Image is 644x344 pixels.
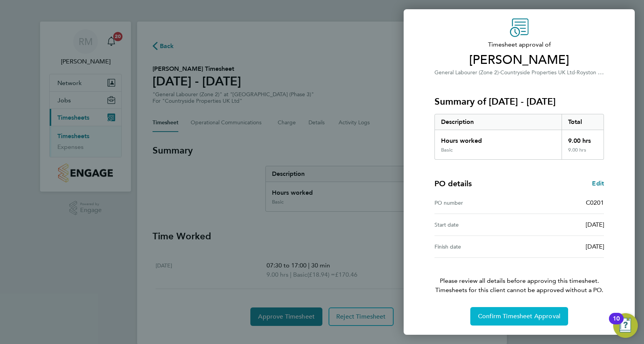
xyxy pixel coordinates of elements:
[577,68,620,76] span: Royston (Phase 3)
[434,40,604,49] span: Timesheet approval of
[435,130,562,147] div: Hours worked
[425,258,613,295] p: Please review all details before approving this timesheet.
[519,242,604,251] div: [DATE]
[434,69,499,76] span: General Labourer (Zone 2)
[470,307,568,326] button: Confirm Timesheet Approval
[434,52,604,68] span: [PERSON_NAME]
[613,319,620,329] div: 10
[613,313,638,338] button: Open Resource Center, 10 new notifications
[575,69,577,76] span: ·
[562,114,604,130] div: Total
[519,220,604,229] div: [DATE]
[434,242,519,251] div: Finish date
[435,114,562,130] div: Description
[434,114,604,160] div: Summary of 22 - 28 Sep 2025
[434,95,604,108] h3: Summary of [DATE] - [DATE]
[592,180,604,187] span: Edit
[434,178,472,189] h4: PO details
[441,147,453,153] div: Basic
[592,179,604,188] a: Edit
[478,312,560,320] span: Confirm Timesheet Approval
[562,130,604,147] div: 9.00 hrs
[586,199,604,206] span: C0201
[499,69,500,76] span: ·
[425,286,613,295] span: Timesheets for this client cannot be approved without a PO.
[562,147,604,159] div: 9.00 hrs
[500,69,575,76] span: Countryside Properties UK Ltd
[434,220,519,229] div: Start date
[434,198,519,207] div: PO number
